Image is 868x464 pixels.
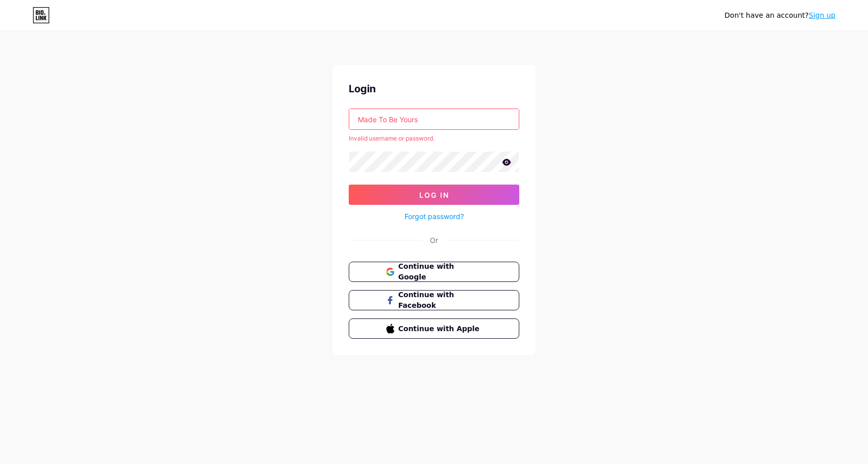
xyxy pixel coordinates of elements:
div: Login [349,81,519,96]
button: Continue with Apple [349,318,519,339]
span: Continue with Google [398,261,482,282]
a: Sign up [809,11,836,19]
button: Continue with Google [349,262,519,282]
span: Continue with Apple [398,324,482,334]
div: Or [430,235,438,245]
div: Invalid username or password. [349,134,519,143]
input: Username [349,109,519,129]
button: Log In [349,185,519,205]
div: Don't have an account? [724,10,836,21]
span: Log In [419,191,449,199]
a: Forgot password? [405,211,464,222]
span: Continue with Facebook [398,290,482,311]
button: Continue with Facebook [349,290,519,310]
